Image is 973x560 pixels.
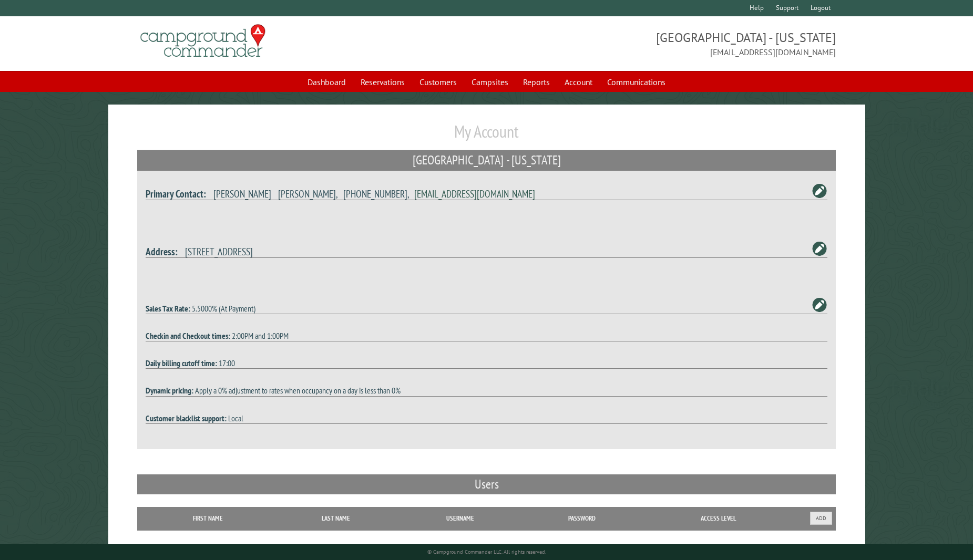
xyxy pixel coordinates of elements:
[487,29,836,58] span: [GEOGRAPHIC_DATA] - [US_STATE] [EMAIL_ADDRESS][DOMAIN_NAME]
[185,245,253,258] span: [STREET_ADDRESS]
[810,512,832,525] button: Add
[343,187,407,200] span: [PHONE_NUMBER]
[413,72,463,92] a: Customers
[398,507,521,530] th: Username
[232,330,289,341] span: 2:00PM and 1:00PM
[137,474,836,494] h2: Users
[146,245,178,258] strong: Address:
[354,72,411,92] a: Reservations
[642,507,794,530] th: Access Level
[219,358,235,368] span: 17:00
[192,303,255,314] span: 5.5000% (At Payment)
[521,507,642,530] th: Password
[146,385,193,396] strong: Dynamic pricing:
[427,548,546,555] small: © Campground Commander LLC. All rights reserved.
[213,187,271,200] span: [PERSON_NAME]
[142,507,273,530] th: First Name
[414,187,535,200] a: [EMAIL_ADDRESS][DOMAIN_NAME]
[146,358,217,368] strong: Daily billing cutoff time:
[278,187,336,200] span: [PERSON_NAME]
[601,72,672,92] a: Communications
[146,413,227,423] strong: Customer blacklist support:
[146,188,827,200] h4: , ,
[146,187,206,200] strong: Primary Contact:
[228,413,243,423] span: Local
[137,150,836,170] h2: [GEOGRAPHIC_DATA] - [US_STATE]
[137,121,836,150] h1: My Account
[465,72,515,92] a: Campsites
[517,72,556,92] a: Reports
[137,20,269,61] img: Campground Commander
[558,72,599,92] a: Account
[301,72,352,92] a: Dashboard
[146,303,190,314] strong: Sales Tax Rate:
[146,330,230,341] strong: Checkin and Checkout times:
[273,507,398,530] th: Last Name
[195,385,401,396] span: Apply a 0% adjustment to rates when occupancy on a day is less than 0%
